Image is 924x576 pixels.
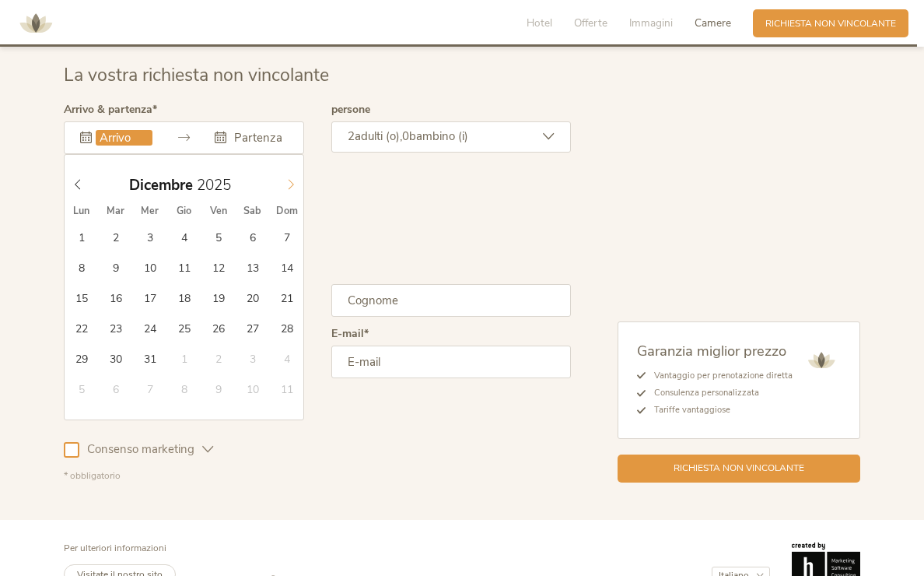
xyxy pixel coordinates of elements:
span: Mar [99,206,133,216]
span: Dom [270,206,304,216]
span: Ven [201,206,236,216]
span: Richiesta non vincolante [674,462,804,475]
span: Dicembre [129,178,193,193]
span: Dicembre 10, 2025 [135,252,165,283]
input: Cognome [331,284,572,317]
span: La vostra richiesta non vincolante [64,63,329,87]
span: Gennaio 4, 2026 [271,343,302,374]
span: Per ulteriori informazioni [64,542,166,554]
span: Gennaio 3, 2026 [237,343,268,374]
span: Dicembre 19, 2025 [203,283,233,313]
span: Immagini [629,16,673,30]
li: Consulenza personalizzata [646,385,793,402]
span: Dicembre 1, 2025 [66,222,96,252]
label: E-mail [331,328,369,339]
a: AMONTI & LUNARIS Wellnessresort [12,19,59,27]
span: Camere [695,16,731,30]
span: 0 [402,128,409,144]
span: Dicembre 30, 2025 [100,343,131,374]
span: Dicembre 15, 2025 [66,283,96,313]
span: Offerte [574,16,607,30]
img: AMONTI & LUNARIS Wellnessresort [802,341,841,380]
span: Gennaio 7, 2026 [135,374,165,404]
span: Gennaio 1, 2026 [169,343,199,374]
input: Arrivo [96,130,152,146]
input: Year [193,175,244,195]
span: Dicembre 18, 2025 [169,283,199,313]
span: Dicembre 27, 2025 [237,313,268,343]
span: Dicembre 12, 2025 [203,252,233,283]
span: Dicembre 11, 2025 [169,252,199,283]
span: Gennaio 10, 2026 [237,374,268,404]
span: Dicembre 20, 2025 [237,283,268,313]
span: Dicembre 4, 2025 [169,222,199,252]
span: Dicembre 22, 2025 [66,313,96,343]
span: Gennaio 6, 2026 [100,374,131,404]
span: Sab [236,206,270,216]
span: Dicembre 9, 2025 [100,252,131,283]
span: Consenso marketing [79,441,202,458]
span: Dicembre 21, 2025 [271,283,302,313]
span: Hotel [527,16,552,30]
span: Dicembre 8, 2025 [66,252,96,283]
span: Dicembre 6, 2025 [237,222,268,252]
div: * obbligatorio [64,469,571,483]
label: persone [331,104,370,115]
span: Gennaio 2, 2026 [203,343,233,374]
input: E-mail [331,346,572,378]
li: Vantaggio per prenotazione diretta [646,367,793,385]
span: Dicembre 14, 2025 [271,252,302,283]
span: adulti (o), [355,128,402,144]
span: Dicembre 16, 2025 [100,283,131,313]
span: Dicembre 7, 2025 [271,222,302,252]
span: Gennaio 8, 2026 [169,374,199,404]
span: Garanzia miglior prezzo [637,341,786,360]
label: Arrivo & partenza [64,104,157,115]
span: Dicembre 13, 2025 [237,252,268,283]
span: Dicembre 31, 2025 [135,343,165,374]
span: bambino (i) [409,128,468,144]
span: Dicembre 24, 2025 [135,313,165,343]
span: Lun [65,206,99,216]
span: Richiesta non vincolante [765,17,896,30]
span: 2 [348,128,355,144]
span: Gennaio 11, 2026 [271,374,302,404]
span: Dicembre 29, 2025 [66,343,96,374]
span: Dicembre 17, 2025 [135,283,165,313]
span: Gio [167,206,201,216]
span: Gennaio 9, 2026 [203,374,233,404]
span: Dicembre 3, 2025 [135,222,165,252]
span: Dicembre 28, 2025 [271,313,302,343]
span: Gennaio 5, 2026 [66,374,96,404]
span: Dicembre 23, 2025 [100,313,131,343]
span: Dicembre 26, 2025 [203,313,233,343]
li: Tariffe vantaggiose [646,402,793,419]
span: Dicembre 2, 2025 [100,222,131,252]
span: Dicembre 5, 2025 [203,222,233,252]
span: Dicembre 25, 2025 [169,313,199,343]
input: Partenza [230,130,287,146]
span: Mer [133,206,167,216]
